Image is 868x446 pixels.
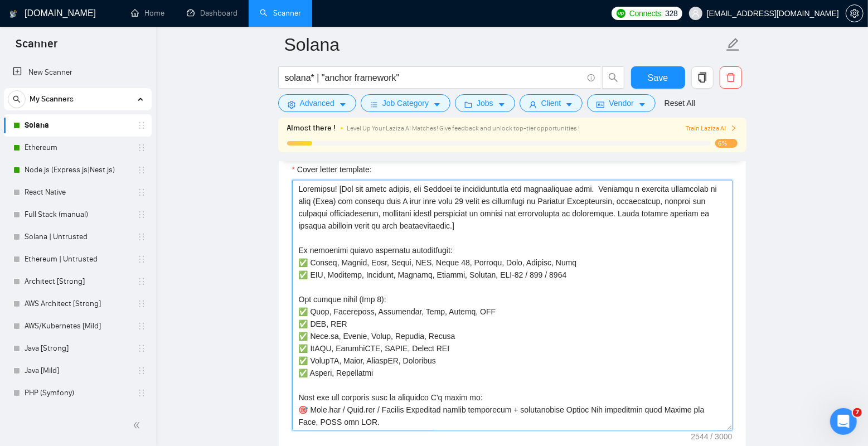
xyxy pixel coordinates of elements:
span: Scanner [7,36,66,59]
a: React Native [25,181,130,203]
input: Search Freelance Jobs... [285,71,583,85]
span: My Scanners [30,88,74,110]
span: Level Up Your Laziza AI Matches! Give feedback and unlock top-tier opportunities ! [347,124,580,132]
span: user [692,9,700,17]
button: copy [691,66,714,89]
span: holder [137,232,146,241]
a: AWS/Kubernetes [Mild] [25,315,130,337]
a: GPT-4 Debug [25,404,130,426]
iframe: Intercom live chat [830,408,857,435]
button: Save [631,66,685,89]
button: search [8,90,26,108]
a: Solana [25,114,130,137]
a: Ethereum [25,137,130,159]
li: New Scanner [4,61,152,84]
a: Solana | Untrusted [25,226,130,248]
span: setting [846,9,863,18]
span: Jobs [477,97,493,109]
textarea: Cover letter template: [292,180,733,431]
span: Connects: [629,7,663,20]
span: search [8,95,25,103]
a: Reset All [665,97,695,109]
button: setting [846,4,864,22]
span: caret-down [638,100,646,109]
a: AWS Architect [Strong] [25,293,130,315]
button: barsJob Categorycaret-down [361,94,450,112]
span: info-circle [588,74,595,81]
span: holder [137,389,146,397]
a: Ethereum | Untrusted [25,248,130,270]
span: holder [137,121,146,130]
span: Job Category [382,97,429,109]
span: Save [648,71,668,85]
a: dashboardDashboard [187,8,237,18]
label: Cover letter template: [292,163,372,176]
span: idcard [597,100,604,109]
a: New Scanner [13,61,143,84]
a: Architect [Strong] [25,270,130,293]
span: holder [137,143,146,152]
span: double-left [133,420,144,431]
span: caret-down [498,100,506,109]
span: holder [137,255,146,264]
span: holder [137,299,146,308]
a: Java [Strong] [25,337,130,360]
button: settingAdvancedcaret-down [278,94,356,112]
a: Node.js (Express.js|Nest.js) [25,159,130,181]
span: Client [541,97,561,109]
span: right [730,125,737,132]
span: holder [137,210,146,219]
span: caret-down [433,100,441,109]
span: copy [692,72,713,83]
span: holder [137,322,146,331]
span: edit [726,37,740,52]
span: holder [137,188,146,197]
a: homeHome [131,8,164,18]
button: idcardVendorcaret-down [587,94,655,112]
a: Java [Mild] [25,360,130,382]
span: holder [137,277,146,286]
span: Advanced [300,97,334,109]
a: setting [846,9,864,18]
img: upwork-logo.png [617,9,625,18]
span: Vendor [609,97,633,109]
span: folder [464,100,472,109]
span: bars [370,100,378,109]
span: setting [288,100,295,109]
button: search [602,66,624,89]
button: Train Laziza AI [686,123,737,134]
span: user [529,100,537,109]
button: folderJobscaret-down [455,94,515,112]
button: delete [720,66,742,89]
span: delete [720,72,741,83]
span: Almost there ! [287,122,336,134]
a: PHP (Symfony) [25,382,130,404]
span: search [603,72,624,83]
span: holder [137,366,146,375]
span: 7 [853,408,862,417]
span: caret-down [339,100,347,109]
span: 6% [715,139,738,148]
button: userClientcaret-down [520,94,583,112]
a: searchScanner [260,8,301,18]
span: holder [137,344,146,353]
img: logo [9,5,17,23]
input: Scanner name... [284,31,724,59]
span: holder [137,166,146,174]
a: Full Stack (manual) [25,203,130,226]
span: 328 [665,7,677,20]
span: caret-down [565,100,573,109]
